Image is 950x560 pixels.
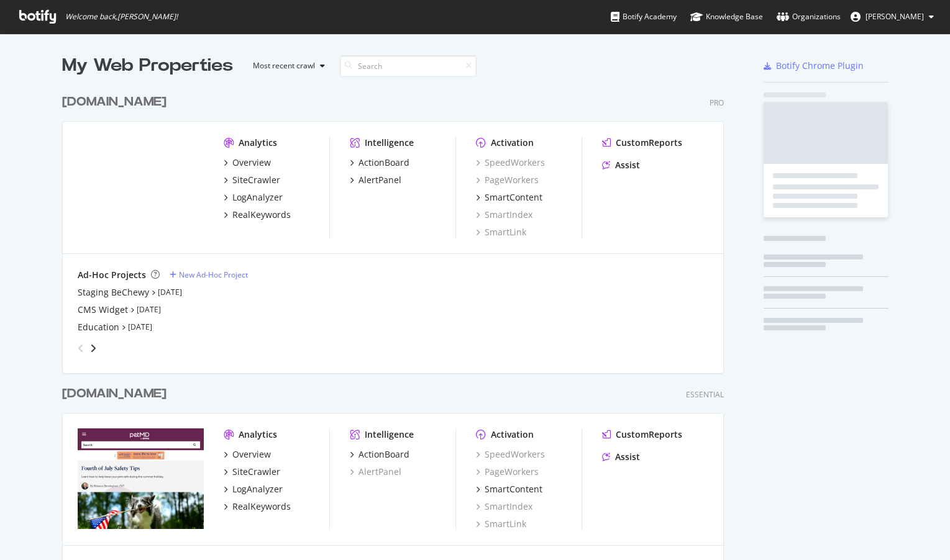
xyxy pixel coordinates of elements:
[602,159,640,171] a: Assist
[476,174,539,186] a: PageWorkers
[764,60,864,72] a: Botify Chrome Plugin
[602,428,682,441] a: CustomReports
[776,60,864,72] div: Botify Chrome Plugin
[89,342,98,355] div: angle-right
[476,483,542,495] a: SmartContent
[616,428,682,441] div: CustomReports
[78,304,128,316] a: CMS Widget
[179,269,248,280] div: New Ad-Hoc Project
[350,466,401,478] a: AlertPanel
[232,156,271,169] div: Overview
[224,191,283,204] a: LogAnalyzer
[78,269,146,281] div: Ad-Hoc Projects
[359,174,401,186] div: AlertPanel
[491,137,534,149] div: Activation
[253,62,315,70] div: Most recent crawl
[224,466,280,478] a: SiteCrawler
[78,137,204,237] img: www.chewy.com
[686,389,724,400] div: Essential
[65,12,178,22] span: Welcome back, [PERSON_NAME] !
[232,448,271,461] div: Overview
[243,56,330,76] button: Most recent crawl
[239,428,277,441] div: Analytics
[73,338,89,358] div: angle-left
[224,156,271,169] a: Overview
[224,483,283,495] a: LogAnalyzer
[137,304,161,315] a: [DATE]
[78,321,119,333] a: Education
[690,11,763,23] div: Knowledge Base
[232,466,280,478] div: SiteCrawler
[350,156,409,169] a: ActionBoard
[62,385,171,403] a: [DOMAIN_NAME]
[476,191,542,204] a: SmartContent
[476,518,526,530] a: SmartLink
[777,11,841,23] div: Organizations
[866,11,924,22] span: Mitchell Abdullah
[476,226,526,238] a: SmartLink
[62,53,233,78] div: My Web Properties
[365,428,414,441] div: Intelligence
[62,93,167,111] div: [DOMAIN_NAME]
[232,500,291,513] div: RealKeywords
[615,159,640,171] div: Assist
[350,448,409,461] a: ActionBoard
[62,385,167,403] div: [DOMAIN_NAME]
[340,55,477,77] input: Search
[476,466,539,478] a: PageWorkers
[62,93,171,111] a: [DOMAIN_NAME]
[476,448,545,461] a: SpeedWorkers
[491,428,534,441] div: Activation
[224,174,280,186] a: SiteCrawler
[476,156,545,169] a: SpeedWorkers
[710,97,724,108] div: Pro
[158,287,182,297] a: [DATE]
[359,448,409,461] div: ActionBoard
[602,137,682,149] a: CustomReports
[616,137,682,149] div: CustomReports
[232,483,283,495] div: LogAnalyzer
[841,7,944,27] button: [PERSON_NAME]
[78,286,149,299] a: Staging BeChewy
[128,322,152,332] a: [DATE]
[365,137,414,149] div: Intelligence
[611,11,677,23] div: Botify Academy
[224,209,291,221] a: RealKeywords
[476,500,532,513] a: SmartIndex
[476,209,532,221] a: SmartIndex
[224,500,291,513] a: RealKeywords
[602,451,640,463] a: Assist
[78,428,204,529] img: www.petmd.com
[224,448,271,461] a: Overview
[239,137,277,149] div: Analytics
[615,451,640,463] div: Assist
[485,191,542,204] div: SmartContent
[359,156,409,169] div: ActionBoard
[170,269,248,280] a: New Ad-Hoc Project
[485,483,542,495] div: SmartContent
[232,209,291,221] div: RealKeywords
[232,191,283,204] div: LogAnalyzer
[350,174,401,186] a: AlertPanel
[232,174,280,186] div: SiteCrawler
